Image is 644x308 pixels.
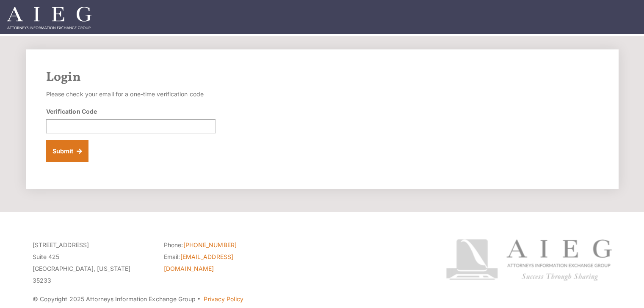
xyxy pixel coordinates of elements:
[446,239,612,281] img: Attorneys Information Exchange Group logo
[46,70,598,85] h2: Login
[33,239,151,286] p: [STREET_ADDRESS] Suite 425 [GEOGRAPHIC_DATA], [US_STATE] 35233
[46,140,89,162] button: Submit
[33,293,414,305] p: © Copyright 2025 Attorneys Information Exchange Group
[183,241,237,248] a: [PHONE_NUMBER]
[164,253,233,272] a: [EMAIL_ADDRESS][DOMAIN_NAME]
[7,7,91,29] img: Attorneys Information Exchange Group
[164,239,282,251] li: Phone:
[46,88,216,100] p: Please check your email for a one-time verification code
[46,107,97,116] label: Verification Code
[197,299,201,303] span: ·
[164,251,282,275] li: Email:
[204,295,243,303] a: Privacy Policy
